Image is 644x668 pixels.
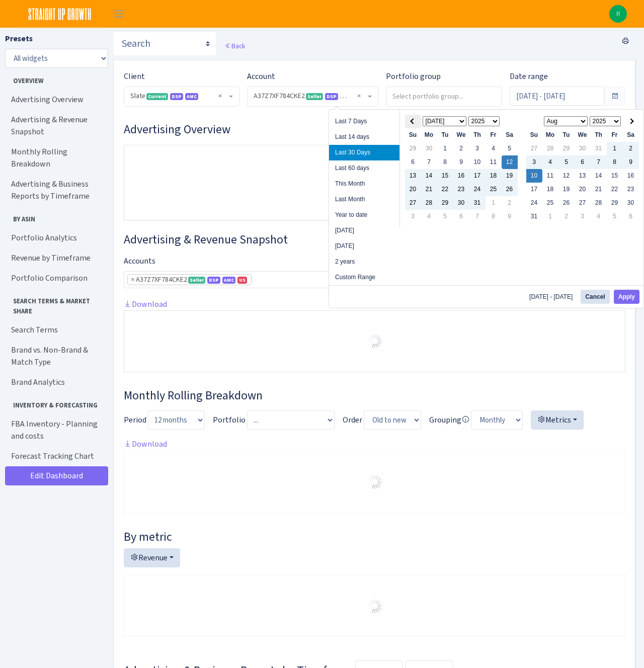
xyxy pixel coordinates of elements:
[558,196,575,210] td: 26
[526,169,542,183] td: 10
[469,142,486,155] td: 3
[526,210,542,223] td: 31
[486,210,502,223] td: 8
[469,128,486,142] th: Th
[5,414,106,446] a: FBA Inventory - Planning and costs
[502,155,518,169] td: 12
[124,299,167,309] a: Download
[591,169,607,183] td: 14
[453,142,469,155] td: 2
[6,210,105,224] span: By ASIN
[575,169,591,183] td: 13
[469,169,486,183] td: 17
[124,122,625,137] h3: Widget #1
[502,210,518,223] td: 9
[254,91,366,101] span: A37Z7XF784CKE2 <span class="badge badge-success">Seller</span><span class="badge badge-primary">D...
[405,196,421,210] td: 27
[5,268,106,288] a: Portfolio Comparison
[558,155,575,169] td: 5
[607,183,623,196] td: 22
[5,142,106,174] a: Monthly Rolling Breakdown
[5,466,108,485] a: Edit Dashboard
[124,232,625,247] h3: Widget #2
[486,155,502,169] td: 11
[526,183,542,196] td: 17
[329,176,399,192] li: This Month
[591,142,607,155] td: 31
[124,414,146,426] label: Period
[607,142,623,155] td: 1
[453,210,469,223] td: 6
[542,196,558,210] td: 25
[357,91,361,101] span: Remove all items
[437,210,453,223] td: 5
[558,128,575,142] th: Tu
[170,93,183,100] span: DSP
[575,155,591,169] td: 6
[5,228,106,248] a: Portfolio Analytics
[437,142,453,155] td: 1
[329,129,399,145] li: Last 14 days
[5,33,33,45] label: Presets
[367,333,383,349] img: Preloader
[5,90,106,110] a: Advertising Overview
[124,87,239,106] span: Slate <span class="badge badge-success">Current</span><span class="badge badge-primary">DSP</span...
[591,210,607,223] td: 4
[5,248,106,268] a: Revenue by Timeframe
[5,320,106,340] a: Search Terms
[237,277,247,284] span: US
[623,183,639,196] td: 23
[469,196,486,210] td: 31
[421,128,437,142] th: Mo
[421,169,437,183] td: 14
[5,340,106,372] a: Brand vs. Non-Brand & Match Type
[502,142,518,155] td: 5
[329,114,399,129] li: Last 7 Days
[213,414,246,426] label: Portfolio
[247,70,275,82] label: Account
[542,210,558,223] td: 1
[591,155,607,169] td: 7
[623,210,639,223] td: 6
[437,169,453,183] td: 15
[218,91,222,101] span: Remove all items
[453,155,469,169] td: 9
[526,128,542,142] th: Su
[486,183,502,196] td: 25
[575,142,591,155] td: 30
[558,142,575,155] td: 29
[329,160,399,176] li: Last 60 days
[502,128,518,142] th: Sa
[581,290,609,304] button: Cancel
[607,196,623,210] td: 29
[575,128,591,142] th: We
[405,169,421,183] td: 13
[526,155,542,169] td: 3
[575,210,591,223] td: 3
[405,183,421,196] td: 20
[542,169,558,183] td: 11
[486,142,502,155] td: 4
[130,91,227,101] span: Slate <span class="badge badge-success">Current</span><span class="badge badge-primary">DSP</span...
[224,41,245,50] a: Back
[607,169,623,183] td: 15
[437,183,453,196] td: 22
[429,414,469,426] label: Grouping
[614,290,639,304] button: Apply
[486,169,502,183] td: 18
[329,145,399,160] li: Last 30 Days
[124,548,180,567] button: Revenue
[124,70,145,82] label: Client
[405,142,421,155] td: 29
[502,183,518,196] td: 26
[623,142,639,155] td: 2
[5,372,106,392] a: Brand Analytics
[421,142,437,155] td: 30
[329,238,399,254] li: [DATE]
[591,183,607,196] td: 21
[542,155,558,169] td: 4
[531,410,584,430] button: Metrics
[306,93,323,100] span: Seller
[609,5,627,23] a: R
[106,6,131,22] button: Toggle navigation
